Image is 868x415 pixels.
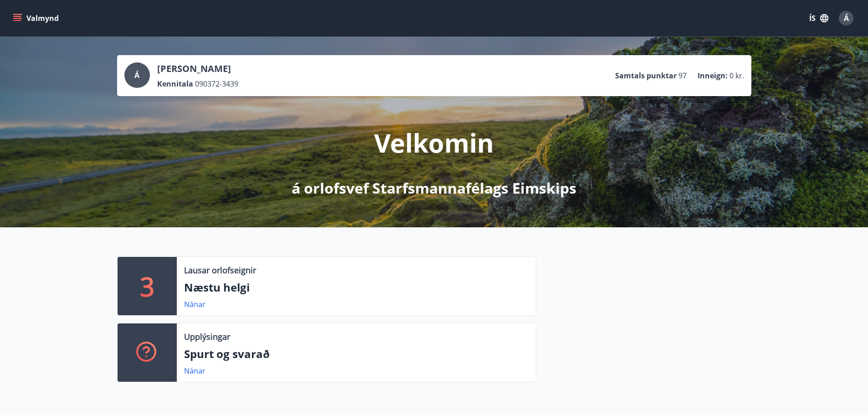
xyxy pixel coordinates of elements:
[184,346,529,362] p: Spurt og svarað
[184,299,205,309] a: Nánar
[184,366,205,376] a: Nánar
[184,264,256,276] p: Lausar orlofseignir
[184,280,529,295] p: Næstu helgi
[615,71,677,81] p: Samtals punktar
[195,79,238,89] span: 090372-3439
[804,10,833,26] button: ÍS
[729,71,744,81] span: 0 kr.
[184,331,230,343] p: Upplýsingar
[11,10,62,26] button: menu
[157,79,193,89] p: Kennitala
[844,13,849,23] span: Á
[140,269,154,303] p: 3
[157,62,238,75] p: [PERSON_NAME]
[374,125,494,160] p: Velkomin
[134,70,139,80] span: Á
[292,178,576,198] p: á orlofsvef Starfsmannafélags Eimskips
[698,71,728,81] p: Inneign :
[835,7,857,29] button: Á
[678,71,687,81] span: 97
